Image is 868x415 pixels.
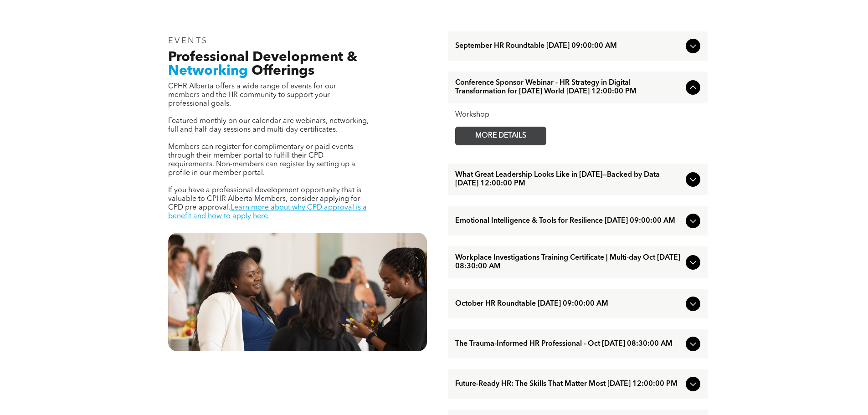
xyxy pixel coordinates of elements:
span: Workplace Investigations Training Certificate | Multi-day Oct [DATE] 08:30:00 AM [455,254,682,271]
span: Future-Ready HR: The Skills That Matter Most [DATE] 12:00:00 PM [455,380,682,389]
span: The Trauma-Informed HR Professional - Oct [DATE] 08:30:00 AM [455,340,682,348]
span: EVENTS [168,37,209,45]
span: Members can register for complimentary or paid events through their member portal to fulfill thei... [168,143,355,177]
div: Workshop [455,111,700,119]
a: MORE DETAILS [455,127,546,145]
span: Featured monthly on our calendar are webinars, networking, full and half-day sessions and multi-d... [168,118,369,133]
span: MORE DETAILS [465,127,537,145]
span: Emotional Intelligence & Tools for Resilience [DATE] 09:00:00 AM [455,217,682,225]
span: What Great Leadership Looks Like in [DATE]—Backed by Data [DATE] 12:00:00 PM [455,171,682,188]
span: Conference Sponsor Webinar - HR Strategy in Digital Transformation for [DATE] World [DATE] 12:00:... [455,79,682,96]
a: Learn more about why CPD approval is a benefit and how to apply here. [168,204,367,220]
span: CPHR Alberta offers a wide range of events for our members and the HR community to support your p... [168,83,336,108]
span: September HR Roundtable [DATE] 09:00:00 AM [455,42,682,51]
span: If you have a professional development opportunity that is valuable to CPHR Alberta Members, cons... [168,187,361,211]
span: Professional Development & [168,51,357,64]
span: Networking [168,64,248,78]
span: October HR Roundtable [DATE] 09:00:00 AM [455,300,682,308]
span: Offerings [252,64,314,78]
